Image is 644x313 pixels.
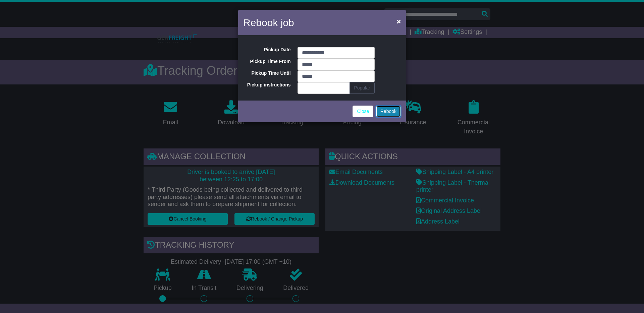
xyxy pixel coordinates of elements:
label: Pickup instructions [238,82,294,88]
label: Pickup Time From [238,59,294,64]
button: Close [393,14,404,28]
button: Popular [350,82,374,94]
a: Close [353,106,373,117]
span: × [397,17,401,25]
label: Pickup Date [238,47,294,53]
button: Rebook [376,106,401,117]
h4: Rebook job [243,15,294,30]
label: Pickup Time Until [238,70,294,76]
